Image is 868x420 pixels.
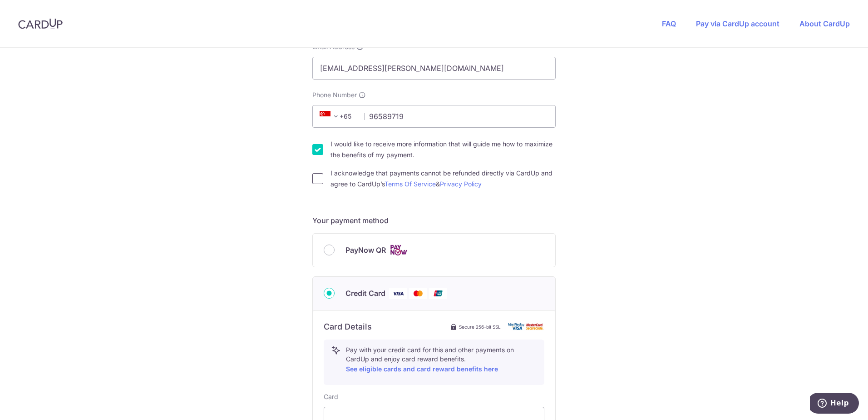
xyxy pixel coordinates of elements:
h6: Card Details [324,321,372,332]
span: PayNow QR [345,245,386,255]
img: Union Pay [429,288,447,299]
span: +65 [317,111,358,122]
a: FAQ [662,19,676,28]
img: card secure [508,323,544,330]
a: See eligible cards and card reward benefits here [346,365,498,373]
a: Terms Of Service [385,180,436,188]
h5: Your payment method [312,215,556,226]
img: Cards logo [390,245,408,256]
div: Credit Card Visa Mastercard Union Pay [324,288,544,299]
p: Pay with your credit card for this and other payments on CardUp and enjoy card reward benefits. [346,345,537,375]
label: Card [324,392,338,401]
label: I acknowledge that payments cannot be refunded directly via CardUp and agree to CardUp’s & [330,168,556,190]
iframe: Opens a widget where you can find more information [810,393,859,415]
div: PayNow QR Cards logo [324,245,544,256]
img: CardUp [18,18,63,29]
a: Privacy Policy [440,180,482,188]
span: +65 [320,111,341,122]
span: Phone Number [312,90,357,100]
a: About CardUp [799,19,850,28]
input: Email address [312,57,556,80]
span: Credit Card [345,288,385,299]
label: I would like to receive more information that will guide me how to maximize the benefits of my pa... [330,139,556,160]
span: Secure 256-bit SSL [459,323,501,330]
img: Mastercard [409,288,427,299]
img: Visa [389,288,407,299]
a: Pay via CardUp account [696,19,779,28]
